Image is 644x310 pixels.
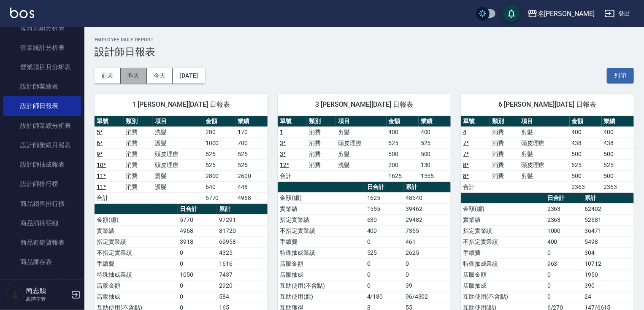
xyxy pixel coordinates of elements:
td: 36471 [582,225,634,236]
a: 設計師排行榜 [3,174,81,194]
th: 單號 [95,116,124,127]
a: 營業統計分析表 [3,38,81,57]
td: 消費 [307,127,336,137]
td: 1950 [582,269,634,280]
td: 指定實業績 [461,225,545,236]
th: 金額 [570,116,602,127]
td: 390 [582,280,634,291]
a: 設計師業績分析表 [3,116,81,135]
td: 店販金額 [278,258,365,269]
td: 2600 [235,170,268,181]
td: 護髮 [153,181,203,192]
a: 商品進銷貨報表 [3,233,81,252]
a: 商品庫存盤點表 [3,272,81,291]
td: 525 [235,159,268,170]
td: 400 [387,127,419,137]
p: 高階主管 [26,295,69,303]
td: 合計 [278,170,307,181]
td: 頭皮理療 [519,137,570,148]
td: 0 [178,247,217,258]
td: 不指定實業績 [461,236,545,247]
th: 類別 [490,116,519,127]
td: 手續費 [278,236,365,247]
th: 金額 [387,116,419,127]
a: 1 [280,129,283,135]
th: 單號 [278,116,307,127]
td: 4/180 [365,291,403,302]
td: 2363 [545,203,582,214]
td: 消費 [490,127,519,137]
td: 500 [570,170,602,181]
td: 0 [365,236,403,247]
td: 400 [545,236,582,247]
td: 525 [235,148,268,159]
td: 630 [365,214,403,225]
td: 5498 [582,236,634,247]
td: 0 [545,291,582,302]
button: 名[PERSON_NAME] [524,5,598,22]
td: 洗髮 [153,127,203,137]
td: 護髮 [153,137,203,148]
td: 2363 [545,214,582,225]
td: 0 [178,258,217,269]
td: 頭皮理療 [153,159,203,170]
td: 消費 [124,148,153,159]
td: 7355 [403,225,451,236]
a: 商品消耗明細 [3,213,81,233]
td: 0 [178,291,217,302]
a: 商品庫存表 [3,252,81,272]
th: 項目 [336,116,387,127]
a: 設計師日報表 [3,96,81,116]
td: 消費 [124,159,153,170]
td: 互助使用(點) [278,291,365,302]
td: 4968 [235,192,268,203]
td: 金額(虛) [95,214,178,225]
th: 業績 [602,116,634,127]
td: 金額(虛) [278,192,365,203]
td: 指定實業績 [278,214,365,225]
td: 手續費 [95,258,178,269]
td: 170 [235,127,268,137]
td: 500 [419,148,451,159]
td: 消費 [490,170,519,181]
td: 438 [570,137,602,148]
a: 設計師抽成報表 [3,155,81,174]
button: 前天 [95,68,121,84]
td: 69958 [217,236,268,247]
td: 消費 [124,170,153,181]
th: 項目 [153,116,203,127]
td: 525 [365,247,403,258]
th: 日合計 [365,182,403,193]
td: 店販抽成 [278,269,365,280]
td: 指定實業績 [95,236,178,247]
td: 燙髮 [153,170,203,181]
td: 消費 [307,159,336,170]
td: 消費 [490,148,519,159]
td: 500 [602,170,634,181]
a: 每日業績分析表 [3,18,81,38]
button: [DATE] [173,68,205,84]
td: 400 [570,127,602,137]
td: 525 [203,148,235,159]
td: 280 [203,127,235,137]
th: 金額 [203,116,235,127]
td: 7437 [217,269,268,280]
td: 店販金額 [461,269,545,280]
td: 不指定實業績 [95,247,178,258]
td: 頭皮理療 [336,137,387,148]
td: 合計 [95,192,124,203]
h3: 設計師日報表 [95,46,634,58]
td: 2800 [203,170,235,181]
td: 525 [602,159,634,170]
th: 業績 [419,116,451,127]
table: a dense table [278,116,451,182]
th: 單號 [461,116,490,127]
td: 200 [387,159,419,170]
th: 業績 [235,116,268,127]
td: 3918 [178,236,217,247]
td: 0 [545,280,582,291]
table: a dense table [95,116,268,204]
td: 互助使用(不含點) [461,291,545,302]
td: 10712 [582,258,634,269]
td: 店販抽成 [95,291,178,302]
